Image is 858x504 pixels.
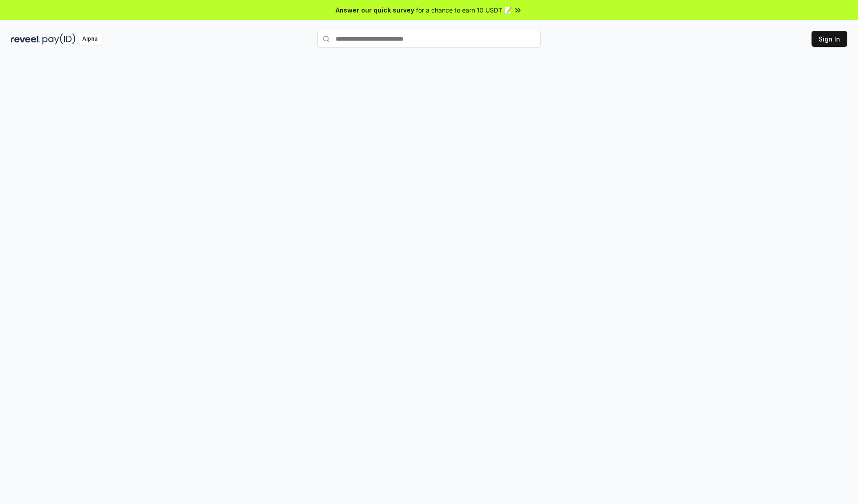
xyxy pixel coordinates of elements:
span: for a chance to earn 10 USDT 📝 [416,5,512,15]
img: pay_id [42,33,76,45]
img: reveel_dark [11,33,41,45]
div: Alpha [77,33,102,45]
button: Sign In [812,31,847,47]
span: Answer our quick survey [336,5,414,15]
